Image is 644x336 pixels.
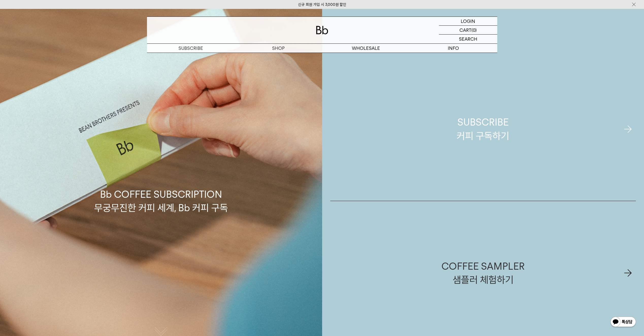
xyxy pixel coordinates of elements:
div: SUBSCRIBE 커피 구독하기 [457,115,509,142]
p: CART [459,26,471,34]
p: (0) [471,26,477,34]
p: INFO [410,44,497,53]
div: COFFEE SAMPLER 샘플러 체험하기 [441,259,525,286]
a: LOGIN [439,17,497,26]
a: SUBSCRIBE [147,44,235,53]
img: 카카오톡 채널 1:1 채팅 버튼 [610,316,636,328]
a: CART (0) [439,26,497,35]
a: SUBSCRIBE커피 구독하기 [330,57,636,201]
img: 로고 [316,26,328,34]
p: Bb COFFEE SUBSCRIPTION 무궁무진한 커피 세계, Bb 커피 구독 [94,139,228,215]
a: SHOP [235,44,322,53]
p: SEARCH [459,35,477,43]
a: 신규 회원 가입 시 3,000원 할인 [298,2,346,7]
p: WHOLESALE [322,44,410,53]
p: LOGIN [461,17,475,25]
